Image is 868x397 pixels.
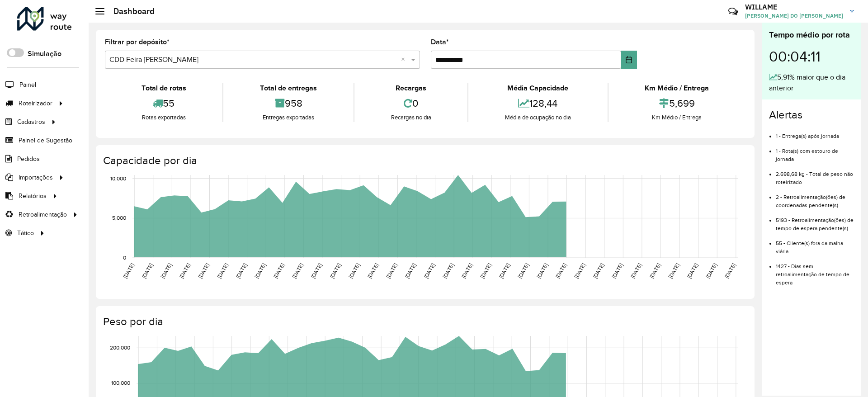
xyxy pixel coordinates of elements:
text: [DATE] [291,262,304,279]
span: Retroalimentação [19,210,67,219]
div: Km Médio / Entrega [611,83,743,94]
text: [DATE] [554,262,567,279]
text: 0 [123,255,126,260]
text: [DATE] [592,262,605,279]
text: 100,000 [111,380,130,386]
text: [DATE] [442,262,455,279]
text: [DATE] [517,262,530,279]
h4: Peso por dia [103,315,745,328]
li: 1 - Entrega(s) após jornada [776,125,854,140]
span: Clear all [401,54,409,65]
text: 10,000 [110,175,126,181]
h2: Dashboard [104,6,155,16]
label: Filtrar por depósito [105,37,170,47]
text: [DATE] [197,262,210,279]
div: Rotas exportadas [107,113,220,122]
li: 2.698,68 kg - Total de peso não roteirizado [776,163,854,186]
text: [DATE] [254,262,267,279]
div: 5,91% maior que o dia anterior [769,72,854,94]
text: [DATE] [404,262,417,279]
text: [DATE] [141,262,154,279]
text: [DATE] [310,262,323,279]
h4: Capacidade por dia [103,154,745,167]
text: [DATE] [272,262,285,279]
text: 200,000 [110,345,130,350]
span: Tático [17,228,34,238]
div: 0 [357,94,465,113]
text: [DATE] [423,262,436,279]
div: 128,44 [471,94,605,113]
span: Painel [19,80,36,90]
div: Recargas [357,83,465,94]
li: 1427 - Dias sem retroalimentação de tempo de espera [776,255,854,287]
div: Total de entregas [226,83,351,94]
div: 958 [226,94,351,113]
div: Recargas no dia [357,113,465,122]
text: [DATE] [348,262,361,279]
text: [DATE] [122,262,135,279]
label: Data [431,37,449,47]
span: Painel de Sugestão [19,136,72,145]
text: 5,000 [112,215,126,221]
label: Simulação [28,48,61,59]
li: 1 - Rota(s) com estouro de jornada [776,140,854,163]
text: [DATE] [498,262,511,279]
text: [DATE] [629,262,642,279]
text: [DATE] [178,262,191,279]
li: 5193 - Retroalimentação(ões) de tempo de espera pendente(s) [776,209,854,232]
text: [DATE] [366,262,379,279]
text: [DATE] [216,262,229,279]
div: 00:04:11 [769,41,854,72]
text: [DATE] [385,262,398,279]
h4: Alertas [769,109,854,122]
text: [DATE] [611,262,624,279]
div: 55 [107,94,220,113]
div: Média Capacidade [471,83,605,94]
text: [DATE] [329,262,342,279]
span: Relatórios [19,191,47,201]
div: Entregas exportadas [226,113,351,122]
span: Importações [19,173,53,182]
text: [DATE] [723,262,736,279]
li: 55 - Cliente(s) fora da malha viária [776,232,854,255]
text: [DATE] [705,262,718,279]
text: [DATE] [235,262,248,279]
div: Total de rotas [107,83,220,94]
h3: WILLAME [745,3,843,11]
div: Média de ocupação no dia [471,113,605,122]
div: Km Médio / Entrega [611,113,743,122]
li: 2 - Retroalimentação(ões) de coordenadas pendente(s) [776,186,854,209]
text: [DATE] [686,262,699,279]
span: Cadastros [17,117,45,127]
text: [DATE] [667,262,680,279]
div: Tempo médio por rota [769,29,854,41]
text: [DATE] [573,262,586,279]
text: [DATE] [535,262,548,279]
a: Contato Rápido [723,2,743,21]
button: Choose Date [621,51,637,69]
div: 5,699 [611,94,743,113]
span: Roteirizador [19,99,52,108]
span: Pedidos [17,154,40,164]
text: [DATE] [479,262,492,279]
text: [DATE] [648,262,661,279]
text: [DATE] [460,262,473,279]
text: [DATE] [160,262,173,279]
span: [PERSON_NAME] DO [PERSON_NAME] [745,12,843,20]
